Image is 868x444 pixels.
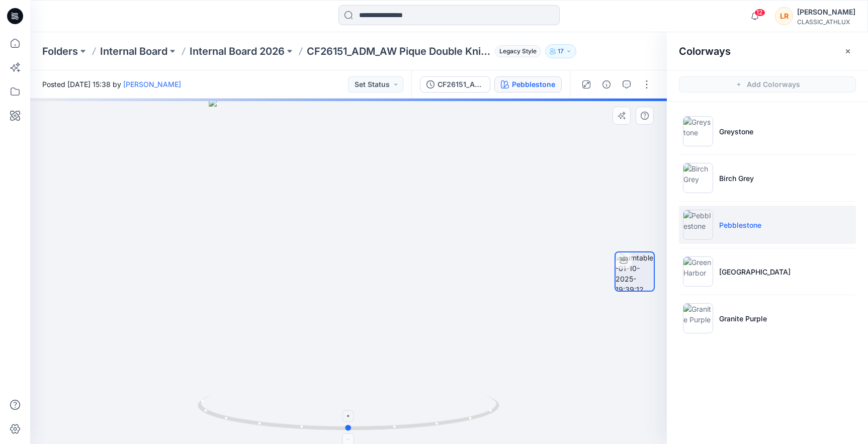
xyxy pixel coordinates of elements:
[797,18,855,26] div: CLASSIC_ATHLUX
[545,44,576,58] button: 17
[719,220,761,230] p: Pebblestone
[123,80,181,88] a: [PERSON_NAME]
[494,76,562,93] button: Pebblestone
[100,44,167,58] a: Internal Board
[495,45,541,57] span: Legacy Style
[683,256,713,287] img: Green Harbor
[683,116,713,146] img: Greystone
[42,44,78,58] a: Folders
[797,6,855,18] div: [PERSON_NAME]
[719,313,767,324] p: Granite Purple
[754,9,765,17] span: 12
[683,210,713,240] img: Pebblestone
[598,76,615,93] button: Details
[775,7,793,25] div: LR
[42,79,181,90] span: Posted [DATE] 15:38 by
[683,303,713,333] img: Granite Purple
[719,173,754,184] p: Birch Grey
[438,79,484,90] div: CF26151_ADM_AW Pique Double Knit FZ [DATE]
[719,126,753,137] p: Greystone
[719,267,791,277] p: [GEOGRAPHIC_DATA]
[420,76,490,93] button: CF26151_ADM_AW Pique Double Knit FZ [DATE]
[512,79,555,90] div: Pebblestone
[679,45,731,57] h2: Colorways
[616,252,654,291] img: turntable-01-10-2025-19:39:12
[307,44,491,58] p: CF26151_ADM_AW Pique Double Knit FZ [DATE]
[683,163,713,193] img: Birch Grey
[190,44,285,58] a: Internal Board 2026
[558,46,564,57] p: 17
[491,44,541,58] button: Legacy Style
